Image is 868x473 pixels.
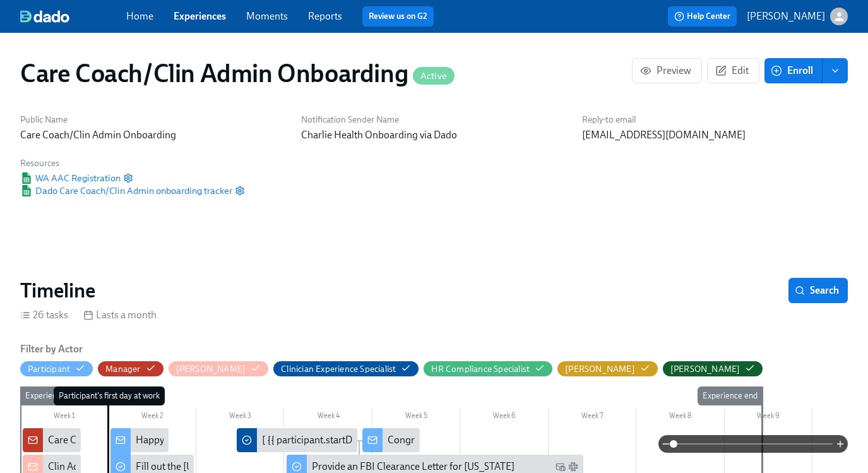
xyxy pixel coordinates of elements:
[108,409,196,426] div: Week 2
[20,308,68,322] div: 26 tasks
[20,386,88,405] div: Experience start
[20,128,286,142] p: Care Coach/Clin Admin Onboarding
[28,363,70,375] div: Hide Participant
[747,9,825,23] p: [PERSON_NAME]
[668,6,737,27] button: Help Center
[582,114,848,126] h6: Reply-to email
[823,58,848,83] button: enroll
[460,409,548,426] div: Week 6
[372,409,460,426] div: Week 5
[196,409,284,426] div: Week 3
[773,64,813,77] span: Enroll
[632,58,702,83] button: Preview
[105,363,140,375] div: Hide Manager
[707,58,759,83] button: Edit
[764,58,823,83] button: Enroll
[20,10,69,23] img: dado
[747,8,848,25] button: [PERSON_NAME]
[556,462,566,472] svg: Work Email
[369,10,427,23] a: Review us on G2
[20,172,121,184] span: WA AAC Registration
[20,184,232,197] span: Dado Care Coach/Clin Admin onboarding tracker
[557,361,658,376] button: [PERSON_NAME]
[568,462,578,472] svg: Slack
[20,185,33,196] img: Google Sheet
[20,342,83,356] h6: Filter by Actor
[273,361,419,376] button: Clinician Experience Specialist
[284,409,372,426] div: Week 4
[126,10,153,22] a: Home
[20,172,33,184] img: Google Sheet
[48,433,215,447] div: Care Coach/Clin Admin cleared to start
[20,10,126,23] a: dado
[110,428,169,452] div: Happy first day!
[797,284,839,297] span: Search
[20,184,232,197] a: Google SheetDado Care Coach/Clin Admin onboarding tracker
[643,64,691,77] span: Preview
[246,10,288,22] a: Moments
[413,71,455,81] span: Active
[20,114,286,126] h6: Public Name
[301,128,567,142] p: Charlie Health Onboarding via Dado
[670,363,740,375] div: Hide Paige Eber
[23,428,81,452] div: Care Coach/Clin Admin cleared to start
[20,172,121,184] a: Google SheetWA AAC Registration
[308,10,342,22] a: Reports
[237,428,357,452] div: [ {{ participant.startDate | MMM Do }} Cohort] Confirm Q&A session completed
[362,6,434,27] button: Review us on G2
[281,363,396,375] div: Hide Clinician Experience Specialist
[788,278,848,303] button: Search
[136,433,203,447] div: Happy first day!
[20,409,108,426] div: Week 1
[176,363,246,375] div: Hide Ashley MacKay
[174,10,226,22] a: Experiences
[83,308,157,322] div: Lasts a month
[20,157,245,169] h6: Resources
[698,386,763,405] div: Experience end
[169,361,269,376] button: [PERSON_NAME]
[388,433,577,447] div: Congratulations on passing your Check-out!
[20,278,95,303] h2: Timeline
[431,363,530,375] div: Hide HR Compliance Specialist
[424,361,552,376] button: HR Compliance Specialist
[725,409,812,426] div: Week 9
[674,10,730,23] span: Help Center
[301,114,567,126] h6: Notification Sender Name
[565,363,635,375] div: Hide Heather Murdock
[20,361,93,376] button: Participant
[262,433,601,447] div: [ {{ participant.startDate | MMM Do }} Cohort] Confirm Q&A session completed
[20,58,455,88] h1: Care Coach/Clin Admin Onboarding
[582,128,848,142] p: [EMAIL_ADDRESS][DOMAIN_NAME]
[549,409,636,426] div: Week 7
[636,409,724,426] div: Week 8
[718,64,749,77] span: Edit
[663,361,763,376] button: [PERSON_NAME]
[54,386,165,405] div: Participant's first day at work
[362,428,420,452] div: Congratulations on passing your Check-out!
[98,361,163,376] button: Manager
